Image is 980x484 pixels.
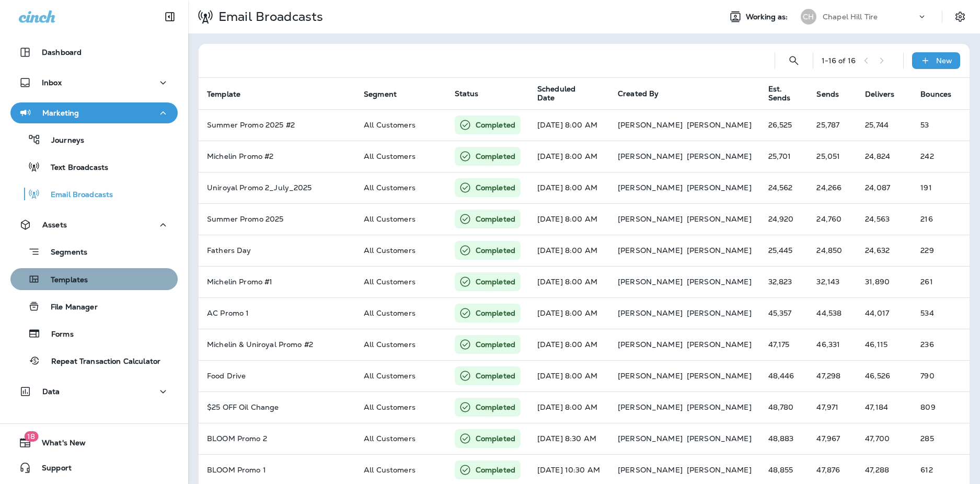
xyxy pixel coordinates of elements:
[936,56,952,65] p: New
[10,214,178,235] button: Assets
[912,297,969,329] td: 534
[687,215,752,223] p: [PERSON_NAME]
[529,360,609,391] td: [DATE] 8:00 AM
[207,152,347,160] p: Michelin Promo #2
[529,203,609,235] td: [DATE] 8:00 AM
[364,90,397,99] span: Segment
[808,141,857,172] td: 25,051
[10,322,178,344] button: Forms
[529,235,609,266] td: [DATE] 8:00 AM
[40,190,113,200] p: Email Broadcasts
[207,372,347,380] p: Food Drive
[857,391,912,423] td: 47,184
[476,371,515,381] p: Completed
[207,278,347,286] p: Michelin Promo #1
[760,360,809,391] td: 48,446
[529,266,609,297] td: [DATE] 8:00 AM
[476,276,515,287] p: Completed
[760,297,809,329] td: 45,357
[364,371,416,381] span: All Customers
[364,465,416,475] span: All Customers
[857,172,912,203] td: 24,087
[808,297,857,329] td: 44,538
[537,85,592,102] span: Scheduled Date
[10,42,178,63] button: Dashboard
[40,275,88,285] p: Templates
[687,309,752,317] p: [PERSON_NAME]
[618,434,683,443] p: [PERSON_NAME]
[687,340,752,349] p: [PERSON_NAME]
[207,90,240,99] span: Template
[865,89,908,99] span: Delivers
[746,13,790,21] span: Working as:
[364,434,416,443] span: All Customers
[912,203,969,235] td: 216
[857,423,912,454] td: 47,700
[951,7,970,26] button: Settings
[529,141,609,172] td: [DATE] 8:00 AM
[768,85,791,102] span: Est. Sends
[476,245,515,256] p: Completed
[618,309,683,317] p: [PERSON_NAME]
[214,9,323,25] p: Email Broadcasts
[40,303,98,313] p: File Manager
[808,266,857,297] td: 32,143
[364,308,416,318] span: All Customers
[207,246,347,255] p: Fathers Day
[808,423,857,454] td: 47,967
[857,266,912,297] td: 31,890
[10,432,178,453] button: 18What's New
[618,372,683,380] p: [PERSON_NAME]
[476,214,515,224] p: Completed
[207,340,347,349] p: Michelin & Uniroyal Promo #2
[364,277,416,286] span: All Customers
[529,423,609,454] td: [DATE] 8:30 AM
[808,203,857,235] td: 24,760
[857,297,912,329] td: 44,017
[476,151,515,162] p: Completed
[476,120,515,130] p: Completed
[10,156,178,178] button: Text Broadcasts
[364,214,416,224] span: All Customers
[10,240,178,263] button: Segments
[822,56,856,65] div: 1 - 16 of 16
[823,13,878,21] p: Chapel Hill Tire
[42,387,60,396] p: Data
[857,141,912,172] td: 24,824
[42,109,79,117] p: Marketing
[476,182,515,193] p: Completed
[10,268,178,290] button: Templates
[618,183,683,192] p: [PERSON_NAME]
[40,163,108,173] p: Text Broadcasts
[687,466,752,474] p: [PERSON_NAME]
[529,172,609,203] td: [DATE] 8:00 AM
[40,248,87,258] p: Segments
[364,152,416,161] span: All Customers
[912,235,969,266] td: 229
[364,120,416,130] span: All Customers
[920,89,965,99] span: Bounces
[155,6,185,27] button: Collapse Sidebar
[476,339,515,350] p: Completed
[207,403,347,411] p: $25 OFF Oil Change
[816,90,839,99] span: Sends
[920,90,951,99] span: Bounces
[912,360,969,391] td: 790
[801,9,816,25] div: CH
[618,121,683,129] p: [PERSON_NAME]
[476,465,515,475] p: Completed
[687,434,752,443] p: [PERSON_NAME]
[687,121,752,129] p: [PERSON_NAME]
[687,403,752,411] p: [PERSON_NAME]
[31,439,86,451] span: What's New
[760,172,809,203] td: 24,562
[529,297,609,329] td: [DATE] 8:00 AM
[760,391,809,423] td: 48,780
[865,90,894,99] span: Delivers
[10,72,178,93] button: Inbox
[760,235,809,266] td: 25,445
[207,183,347,192] p: Uniroyal Promo 2_July_2025
[808,329,857,360] td: 46,331
[476,433,515,444] p: Completed
[760,266,809,297] td: 32,823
